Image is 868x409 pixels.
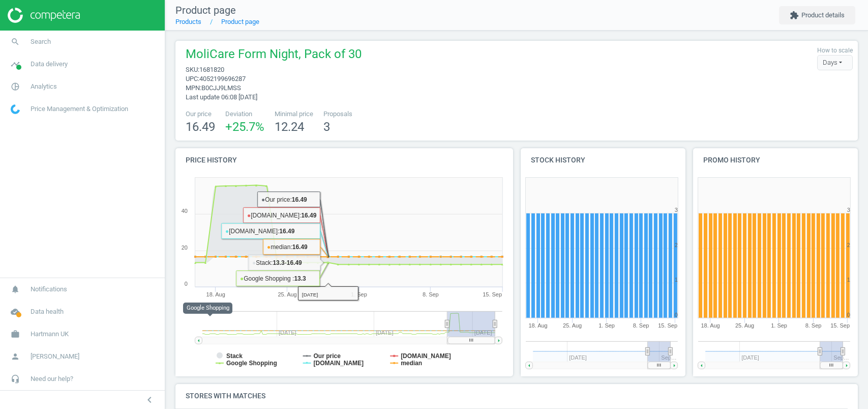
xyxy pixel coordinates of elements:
text: 3 [674,207,677,213]
span: Product page [175,4,236,16]
span: Notifications [31,285,67,294]
h4: Stores with matches [175,384,858,408]
tspan: [DOMAIN_NAME] [401,352,451,360]
text: 2 [674,242,677,248]
span: 3 [323,120,330,134]
span: B0CJJ9LMSS [201,84,241,92]
button: chevron_left [137,393,162,406]
span: Deviation [225,110,264,119]
text: 40 [182,208,188,214]
span: Data health [31,307,64,316]
tspan: 25. Aug [278,291,297,297]
span: sku : [186,66,199,73]
span: Minimal price [275,110,313,119]
span: mpn : [186,84,201,92]
span: 12.24 [275,120,304,134]
tspan: 8. Sep [423,291,439,297]
a: Product page [221,18,259,25]
span: Data delivery [31,60,68,69]
h4: Promo history [693,148,858,172]
i: pie_chart_outlined [6,77,25,96]
text: 0 [847,312,850,318]
text: 0 [185,281,188,287]
text: 20 [182,244,188,251]
span: Need our help? [31,374,73,384]
span: 1681820 [199,66,224,73]
i: work [6,324,25,344]
img: wGWNvw8QSZomAAAAABJRU5ErkJggg== [11,104,20,114]
h4: Price history [175,148,513,172]
tspan: 1. Sep [771,322,787,329]
tspan: 15. Sep [483,291,502,297]
text: 3 [847,207,850,213]
span: Our price [186,110,215,119]
i: notifications [6,280,25,299]
span: MoliCare Form Night, Pack of 30 [186,46,362,65]
i: cloud_done [6,302,25,321]
tspan: Our price [314,352,341,360]
span: Proposals [323,110,352,119]
tspan: 1. Sep [351,291,367,297]
i: extension [790,11,799,20]
i: person [6,347,25,366]
tspan: Sep… [661,355,677,361]
text: 1 [847,277,850,283]
tspan: 18. Aug [701,322,720,329]
span: 16.49 [186,120,215,134]
tspan: 25. Aug [562,322,581,329]
tspan: 8. Sep [633,322,649,329]
tspan: median [401,360,422,367]
tspan: [DOMAIN_NAME] [314,360,364,367]
tspan: 25. Aug [735,322,754,329]
h4: Stock history [521,148,685,172]
span: Analytics [31,82,57,91]
i: timeline [6,54,25,74]
button: extensionProduct details [779,6,855,24]
i: search [6,32,25,51]
img: ajHJNr6hYgQAAAAASUVORK5CYII= [8,8,80,23]
tspan: 15. Sep [658,322,677,329]
span: upc : [186,75,199,83]
i: headset_mic [6,369,25,389]
span: 4052199696287 [199,75,246,83]
div: Days [817,55,853,70]
tspan: Stack [226,352,243,360]
text: 0 [674,312,677,318]
label: How to scale [817,46,853,55]
span: [PERSON_NAME] [31,352,79,361]
span: Last update 06:08 [DATE] [186,93,257,101]
tspan: Google Shopping [226,360,277,367]
tspan: 18. Aug [528,322,547,329]
span: Search [31,37,51,46]
tspan: 18. Aug [206,291,225,297]
text: 1 [674,277,677,283]
div: Google Shopping [183,303,232,314]
tspan: 8. Sep [805,322,822,329]
span: Price Management & Optimization [31,104,128,114]
span: +25.7 % [225,120,264,134]
tspan: 1. Sep [598,322,615,329]
span: Hartmann UK [31,330,69,339]
i: chevron_left [143,394,156,406]
tspan: Sep… [833,355,849,361]
text: 2 [847,242,850,248]
a: Products [175,18,201,25]
tspan: 15. Sep [830,322,850,329]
